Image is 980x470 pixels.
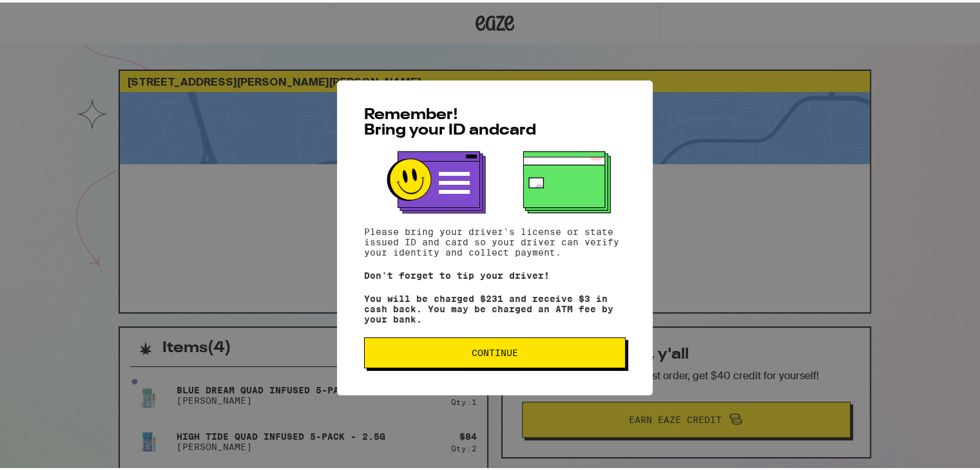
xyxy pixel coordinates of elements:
[364,224,626,255] p: Please bring your driver's license or state issued ID and card so your driver can verify your ide...
[364,105,536,136] span: Remember! Bring your ID and card
[364,335,626,366] button: Continue
[472,346,518,355] span: Continue
[364,291,626,322] p: You will be charged $231 and receive $3 in cash back. You may be charged an ATM fee by your bank.
[364,268,626,278] p: Don't forget to tip your driver!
